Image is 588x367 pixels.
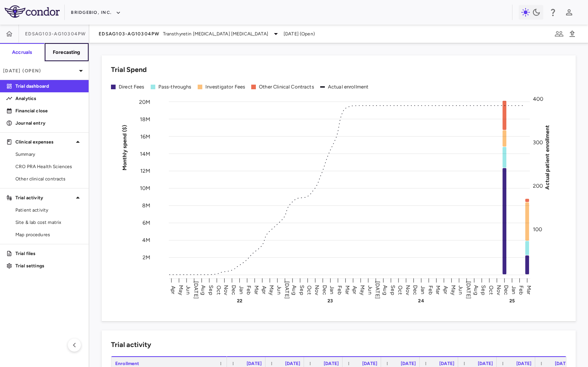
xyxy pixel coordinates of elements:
text: Apr [351,285,358,294]
text: 22 [237,298,242,304]
tspan: 100 [533,226,542,233]
span: CRO PRA Health Sciences [15,163,82,170]
text: Sep [390,285,396,295]
h6: Forecasting [53,49,81,56]
text: Sep [299,285,305,295]
tspan: Monthly spend ($) [121,125,128,170]
text: Jun [457,285,464,294]
div: Investigator Fees [205,83,245,90]
text: Dec [321,285,328,295]
text: Jun [276,285,282,294]
p: Trial dashboard [15,83,82,90]
p: Trial settings [15,262,82,269]
tspan: 4M [142,237,150,244]
text: Feb [245,285,252,294]
text: Mar [435,285,441,294]
p: [DATE] (Open) [3,67,76,74]
tspan: 20M [139,98,150,105]
text: Dec [503,285,509,295]
p: Trial activity [15,194,73,201]
span: [DATE] (Open) [284,30,315,37]
span: Patient activity [15,207,82,214]
p: Analytics [15,95,82,102]
tspan: 300 [533,139,543,146]
text: May [450,285,457,295]
text: Nov [496,285,502,295]
button: BridgeBio, Inc. [71,7,121,19]
tspan: 18M [140,116,150,122]
text: Apr [442,285,449,294]
tspan: 10M [140,185,150,192]
tspan: 200 [533,183,543,189]
img: logo-full-SnFGN8VE.png [5,5,60,18]
text: [DATE] [374,281,381,299]
span: Transthyretin [MEDICAL_DATA] [MEDICAL_DATA] [163,30,268,37]
text: Feb [518,285,524,294]
text: Feb [427,285,434,294]
tspan: 12M [140,168,150,174]
p: Financial close [15,107,82,114]
p: Trial files [15,250,82,257]
text: Apr [261,285,267,294]
text: Jun [185,285,192,294]
span: Enrollment [115,361,139,366]
h6: Trial Spend [111,65,147,75]
span: [DATE] [516,361,531,366]
text: Mar [253,285,260,294]
text: [DATE] [193,281,199,299]
text: May [359,285,366,295]
text: 24 [418,298,424,304]
text: Feb [336,285,343,294]
span: [DATE] [285,361,300,366]
text: Oct [215,285,222,294]
text: Mar [526,285,532,294]
text: Jan [238,285,245,294]
div: Other Clinical Contracts [259,83,314,90]
span: [DATE] [362,361,377,366]
tspan: 16M [140,133,150,140]
p: Journal entry [15,120,82,127]
text: Jun [367,285,373,294]
text: May [268,285,275,295]
text: Jan [420,285,426,294]
tspan: 2M [143,254,150,261]
tspan: 400 [533,96,543,102]
tspan: Actual patient enrollment [544,125,551,189]
tspan: 8M [142,202,150,209]
text: Apr [170,285,176,294]
div: Direct Fees [119,83,144,90]
text: 23 [328,298,333,304]
text: Jan [329,285,335,294]
text: Dec [230,285,237,295]
text: Aug [382,285,388,295]
text: Sep [480,285,487,295]
span: Other clinical contracts [15,175,82,182]
text: [DATE] [284,281,290,299]
text: Mar [344,285,351,294]
span: Site & lab cost matrix [15,219,82,226]
p: Clinical expenses [15,138,73,145]
span: [DATE] [401,361,416,366]
span: [DATE] [247,361,262,366]
span: [DATE] [555,361,570,366]
h6: Trial activity [111,340,151,350]
text: Oct [488,285,494,294]
span: [DATE] [324,361,339,366]
div: Pass-throughs [158,83,192,90]
text: Nov [405,285,411,295]
span: Map procedures [15,231,82,238]
text: May [178,285,184,295]
text: 25 [509,298,515,304]
span: EDSAG103-AG10304PW [99,31,160,37]
tspan: 6M [143,220,150,226]
text: Nov [314,285,320,295]
tspan: 14M [140,150,150,157]
text: Oct [306,285,312,294]
text: Sep [208,285,214,295]
text: Aug [291,285,297,295]
text: Aug [200,285,207,295]
text: Dec [412,285,418,295]
div: Actual enrollment [328,83,369,90]
h6: Accruals [12,49,32,56]
text: Nov [223,285,229,295]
